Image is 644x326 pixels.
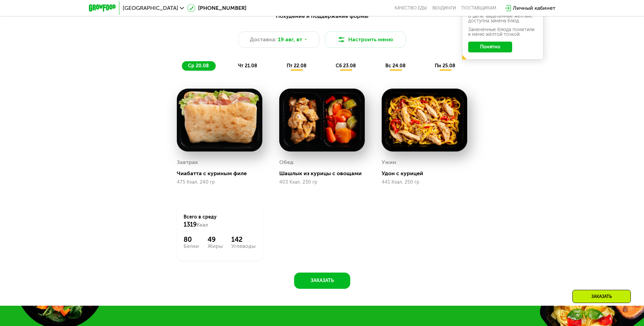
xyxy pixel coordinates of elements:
a: [PHONE_NUMBER] [187,4,246,12]
div: Заменённые блюда пометили в меню жёлтой точкой. [468,27,537,37]
div: 441 Ккал, 250 гр [382,180,467,185]
div: 49 [208,235,223,243]
div: Углеводы [231,243,256,249]
span: ср 20.08 [188,63,209,69]
div: Всего в среду [184,214,256,229]
div: Жиры [208,243,223,249]
span: чт 21.08 [238,63,257,69]
div: Чиабатта с куриным филе [177,170,268,177]
div: Шашлык из курицы с овощами [279,170,370,177]
div: 475 Ккал, 240 гр [177,180,262,185]
div: 80 [184,235,199,243]
button: Настроить меню [325,31,406,48]
div: Личный кабинет [513,4,555,12]
span: Ккал [197,222,208,228]
div: Удон с курицей [382,170,473,177]
span: пн 25.08 [435,63,455,69]
div: 403 Ккал, 230 гр [279,180,365,185]
button: Заказать [294,273,350,289]
div: Завтрак [177,157,198,167]
div: Ужин [382,157,396,167]
span: Доставка: [250,36,277,44]
div: Заказать [572,290,631,303]
span: 19 авг, вт [278,36,302,44]
span: 1319 [184,221,197,228]
div: Похудение и поддержание формы [122,12,522,21]
span: вс 24.08 [385,63,406,69]
div: 142 [231,235,256,243]
div: В даты, выделенные желтым, доступна замена блюд. [468,14,537,23]
div: Обед [279,157,293,167]
span: [GEOGRAPHIC_DATA] [123,5,178,11]
span: сб 23.08 [336,63,356,69]
button: Понятно [468,42,512,52]
a: Вендинги [432,5,456,11]
div: Белки [184,243,199,249]
div: поставщикам [461,5,496,11]
span: пт 22.08 [287,63,307,69]
a: Качество еды [395,5,427,11]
